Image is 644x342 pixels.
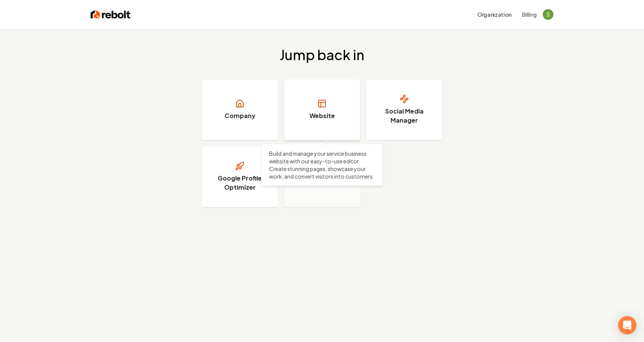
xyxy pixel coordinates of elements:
[543,9,553,20] img: Sales Champion
[202,146,278,207] a: Google Profile Optimizer
[309,111,335,120] h3: Website
[202,79,278,140] a: Company
[522,11,537,18] button: Billing
[366,79,442,140] a: Social Media Manager
[91,9,131,20] img: Rebolt Logo
[225,111,255,120] h3: Company
[269,150,375,180] p: Build and manage your service business website with our easy-to-use editor. Create stunning pages...
[473,8,516,21] button: Organization
[284,79,360,140] a: Website
[376,107,433,125] h3: Social Media Manager
[618,316,636,334] div: Open Intercom Messenger
[280,47,364,62] h2: Jump back in
[543,9,553,20] button: Open user button
[211,174,268,192] h3: Google Profile Optimizer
